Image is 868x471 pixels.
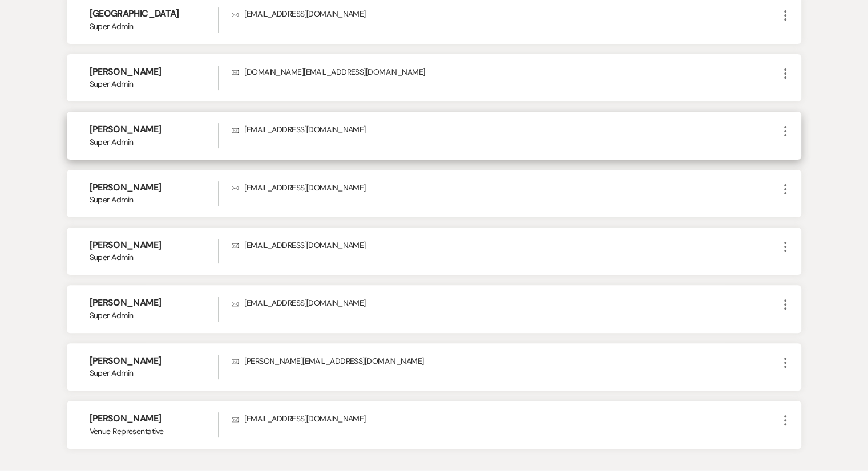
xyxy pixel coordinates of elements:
span: Super Admin [90,367,218,379]
span: Super Admin [90,310,218,322]
span: Super Admin [90,194,218,206]
p: [EMAIL_ADDRESS][DOMAIN_NAME] [232,7,779,20]
h6: [PERSON_NAME] [90,412,218,425]
h6: [GEOGRAPHIC_DATA] [90,7,218,20]
p: [EMAIL_ADDRESS][DOMAIN_NAME] [232,297,779,309]
p: [EMAIL_ADDRESS][DOMAIN_NAME] [232,181,779,194]
span: Super Admin [90,251,218,263]
p: [EMAIL_ADDRESS][DOMAIN_NAME] [232,239,779,251]
p: [DOMAIN_NAME][EMAIL_ADDRESS][DOMAIN_NAME] [232,66,779,78]
h6: [PERSON_NAME] [90,123,218,136]
h6: [PERSON_NAME] [90,297,218,309]
h6: [PERSON_NAME] [90,181,218,194]
span: Super Admin [90,21,218,33]
span: Venue Representative [90,425,218,437]
span: Super Admin [90,78,218,90]
p: [PERSON_NAME][EMAIL_ADDRESS][DOMAIN_NAME] [232,355,779,367]
h6: [PERSON_NAME] [90,355,218,367]
h6: [PERSON_NAME] [90,239,218,251]
p: [EMAIL_ADDRESS][DOMAIN_NAME] [232,123,779,136]
span: Super Admin [90,136,218,148]
p: [EMAIL_ADDRESS][DOMAIN_NAME] [232,412,779,425]
h6: [PERSON_NAME] [90,66,218,78]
